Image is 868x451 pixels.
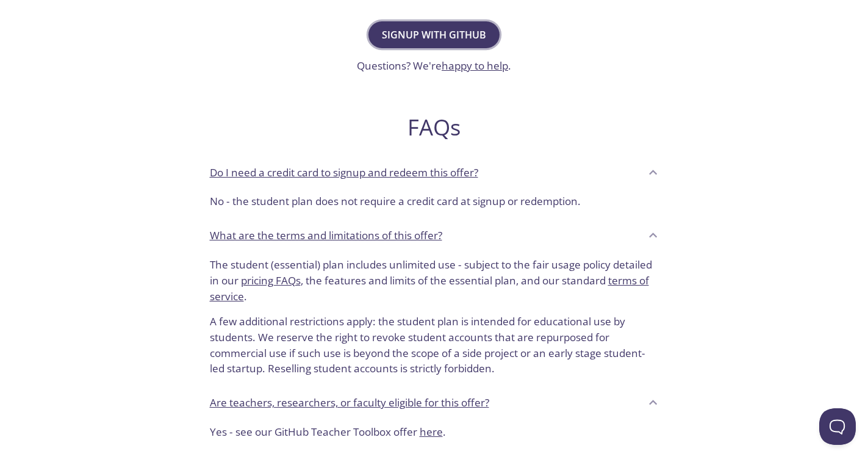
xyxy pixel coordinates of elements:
[210,273,649,303] a: terms of service
[382,26,486,43] span: Signup with GitHub
[200,252,669,386] div: What are the terms and limitations of this offer?
[210,228,442,244] p: What are the terms and limitations of this offer?
[210,193,659,209] p: No - the student plan does not require a credit card at signup or redemption.
[819,408,856,445] iframe: Help Scout Beacon - Open
[200,419,669,450] div: Are teachers, researchers, or faculty eligible for this offer?
[200,189,669,219] div: Do I need a credit card to signup and redeem this offer?
[210,165,478,181] p: Do I need a credit card to signup and redeem this offer?
[241,273,301,287] a: pricing FAQs
[200,386,669,419] div: Are teachers, researchers, or faculty eligible for this offer?
[210,304,659,377] p: A few additional restrictions apply: the student plan is intended for educational use by students...
[210,395,489,411] p: Are teachers, researchers, or faculty eligible for this offer?
[210,257,659,304] p: The student (essential) plan includes unlimited use - subject to the fair usage policy detailed i...
[368,21,500,48] button: Signup with GitHub
[442,59,508,73] a: happy to help
[200,219,669,252] div: What are the terms and limitations of this offer?
[210,424,659,440] p: Yes - see our GitHub Teacher Toolbox offer .
[200,114,669,141] h2: FAQs
[420,425,443,439] a: here
[200,156,669,189] div: Do I need a credit card to signup and redeem this offer?
[357,58,511,74] h3: Questions? We're .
